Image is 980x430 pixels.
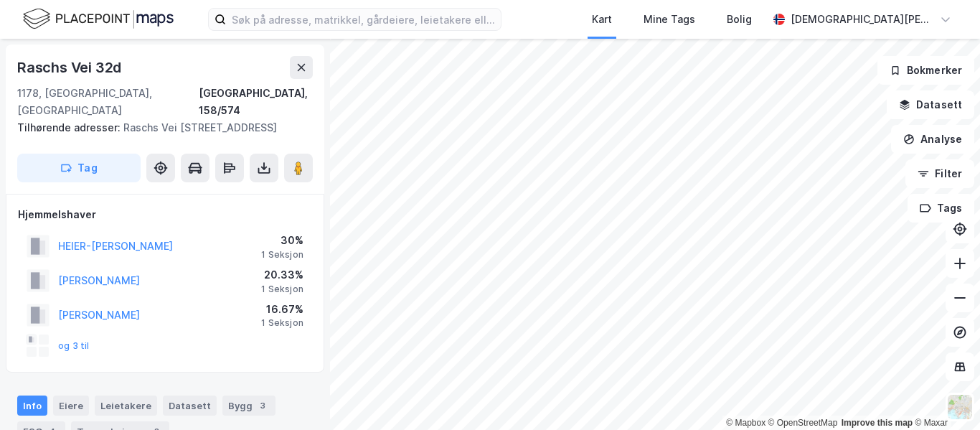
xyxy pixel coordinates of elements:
[842,418,913,428] a: Improve this map
[261,301,303,318] div: 16.67%
[261,232,303,249] div: 30%
[17,119,301,136] div: Raschs Vei [STREET_ADDRESS]
[908,194,974,223] button: Tags
[644,11,695,28] div: Mine Tags
[887,90,974,119] button: Datasett
[17,85,199,119] div: 1178, [GEOGRAPHIC_DATA], [GEOGRAPHIC_DATA]
[908,361,980,430] div: Kontrollprogram for chat
[23,6,174,32] img: logo.f888ab2527a4732fd821a326f86c7f29.svg
[17,56,124,79] div: Raschs Vei 32d
[222,396,275,416] div: Bygg
[17,154,141,182] button: Tag
[261,249,303,261] div: 1 Seksjon
[226,9,501,30] input: Søk på adresse, matrikkel, gårdeiere, leietakere eller personer
[768,418,838,428] a: OpenStreetMap
[905,159,974,188] button: Filter
[199,85,313,119] div: [GEOGRAPHIC_DATA], 158/574
[17,396,47,416] div: Info
[17,121,123,134] span: Tilhørende adresser:
[255,398,270,413] div: 3
[726,418,765,428] a: Mapbox
[53,396,89,416] div: Eiere
[791,11,934,28] div: [DEMOGRAPHIC_DATA][PERSON_NAME]
[261,284,303,295] div: 1 Seksjon
[18,206,312,223] div: Hjemmelshaver
[261,317,303,329] div: 1 Seksjon
[908,361,980,430] iframe: Chat Widget
[891,125,974,154] button: Analyse
[163,396,217,416] div: Datasett
[877,56,974,85] button: Bokmerker
[261,266,303,284] div: 20.33%
[727,11,752,28] div: Bolig
[592,11,612,28] div: Kart
[95,396,157,416] div: Leietakere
